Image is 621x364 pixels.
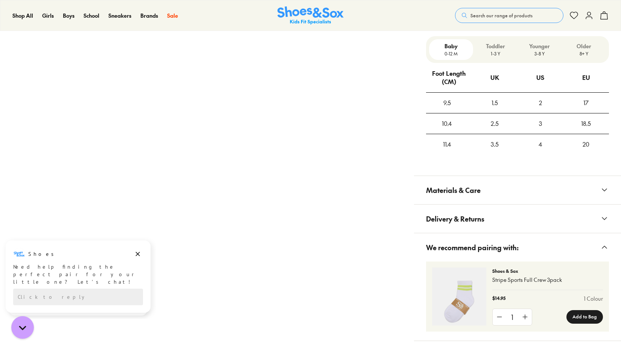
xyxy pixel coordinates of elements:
a: Sneakers [108,12,131,20]
p: Baby [432,42,470,50]
div: EU [582,67,590,88]
div: UK [490,67,499,88]
div: 18.5 [563,113,609,134]
div: 17 [563,93,609,113]
div: Campaign message [6,21,151,93]
a: Girls [42,12,54,20]
div: Message from Shoes. Need help finding the perfect pair for your little one? Let’s chat! [6,28,151,66]
p: Toddler [476,42,514,50]
a: School [84,12,99,20]
iframe: Gorgias live chat messenger [8,314,38,341]
button: Add to Bag [566,310,603,324]
a: Shoes & Sox [277,6,344,25]
img: SNS_Logo_Responsive.svg [277,6,344,25]
a: Brands [140,12,158,20]
a: Shop All [12,12,33,20]
div: Reply to the campaigns [13,69,143,86]
div: 1 [506,309,518,325]
a: 1 Colour [584,295,603,303]
span: We recommend pairing with: [426,236,519,258]
div: 2.5 [472,113,517,134]
div: 3.5 [472,134,517,154]
div: 9.5 [426,93,468,113]
button: Delivery & Returns [414,205,621,233]
div: 3 [517,113,563,134]
span: Delivery & Returns [426,208,484,230]
p: 8+ Y [565,50,603,57]
p: 0-12 M [432,50,470,57]
img: Shoes logo [13,28,25,40]
div: 20 [563,134,609,154]
a: Sale [167,12,178,20]
div: 11.4 [426,134,468,154]
div: 10.4 [426,113,468,134]
img: 4-493186_1 [432,268,486,326]
p: $14.95 [492,295,505,303]
button: Search our range of products [455,8,563,23]
p: Shoes & Sox [492,268,603,274]
p: 3-8 Y [521,50,559,57]
div: Need help finding the perfect pair for your little one? Let’s chat! [13,43,143,66]
span: Materials & Care [426,179,481,201]
div: Foot Length (CM) [426,63,471,92]
a: Boys [63,12,75,20]
button: Dismiss campaign [132,29,143,40]
span: Search our range of products [470,12,533,19]
div: 2 [517,93,563,113]
div: US [536,67,544,88]
button: Materials & Care [414,176,621,204]
button: We recommend pairing with: [414,233,621,262]
div: 1.5 [472,93,517,113]
div: 4 [517,134,563,154]
h3: Shoes [28,31,58,38]
p: Older [565,42,603,50]
p: Stripe Sports Full Crew 3pack [492,276,603,284]
p: Younger [521,42,559,50]
p: 1-3 Y [476,50,514,57]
